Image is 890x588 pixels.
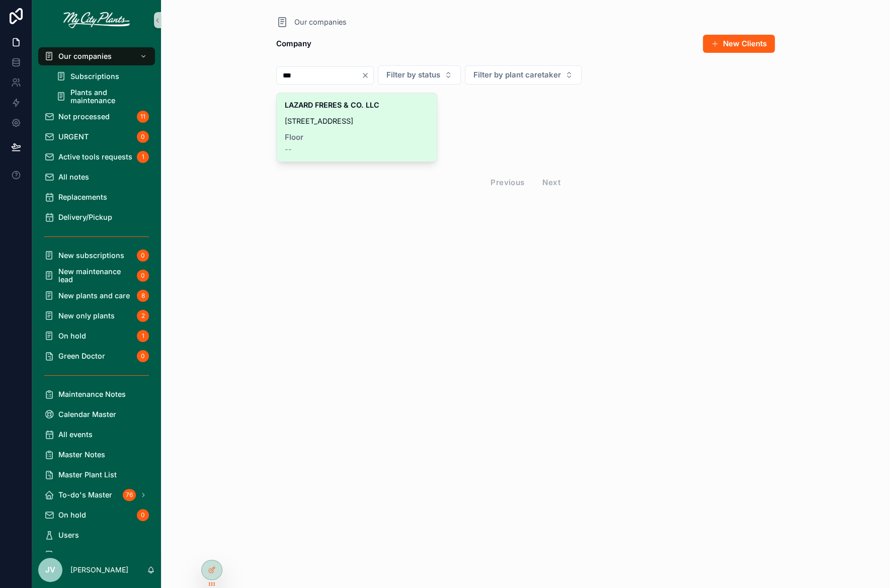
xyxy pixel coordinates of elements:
[294,17,347,27] span: Our companies
[361,71,373,79] button: Clear
[38,307,155,325] a: New only plants2
[137,111,149,123] div: 11
[38,287,155,305] a: New plants and care8
[58,531,79,539] span: Users
[58,113,110,121] span: Not processed
[38,446,155,464] a: Master Notes
[38,486,155,504] a: To-do's Master76
[285,117,429,125] span: [STREET_ADDRESS]
[38,426,155,444] a: All events
[58,410,116,418] span: Calendar Master
[38,47,155,65] a: Our companies
[38,168,155,186] a: All notes
[38,347,155,365] a: Green Doctor0
[38,148,155,166] a: Active tools requests1
[58,251,124,260] span: New subscriptions
[58,52,112,60] span: Our companies
[703,35,775,53] button: New Clients
[70,89,145,105] span: Plants and maintenance
[137,270,149,282] div: 0
[38,546,155,564] a: Map of companies
[276,37,311,51] h1: Company
[276,93,437,162] a: LAZARD FRERES & CO. LLC[STREET_ADDRESS]Floor--
[58,133,89,141] span: URGENT
[386,70,440,80] span: Filter by status
[50,67,155,86] a: Subscriptions
[137,131,149,143] div: 0
[38,385,155,403] a: Maintenance Notes
[378,65,461,85] button: Select Button
[137,310,149,322] div: 2
[137,330,149,342] div: 1
[58,292,130,300] span: New plants and care
[123,489,136,501] div: 76
[38,128,155,146] a: URGENT0
[38,246,155,265] a: New subscriptions0
[58,471,117,479] span: Master Plant List
[285,133,429,141] span: Floor
[38,108,155,126] a: Not processed11
[58,491,112,499] span: To-do's Master
[38,188,155,206] a: Replacements
[137,249,149,262] div: 0
[276,16,347,28] a: Our companies
[58,390,126,398] span: Maintenance Notes
[38,466,155,484] a: Master Plant List
[38,506,155,524] a: On hold0
[58,153,132,161] span: Active tools requests
[465,65,582,85] button: Select Button
[70,72,119,80] span: Subscriptions
[58,352,105,360] span: Green Doctor
[285,145,292,153] span: --
[137,290,149,302] div: 8
[58,312,115,320] span: New only plants
[137,151,149,163] div: 1
[58,431,93,439] span: All events
[137,350,149,362] div: 0
[137,509,149,521] div: 0
[58,332,86,340] span: On hold
[50,88,155,106] a: Plants and maintenance
[58,213,112,221] span: Delivery/Pickup
[63,12,130,28] img: App logo
[58,173,89,181] span: All notes
[38,327,155,345] a: On hold1
[70,565,128,575] p: [PERSON_NAME]
[473,70,561,80] span: Filter by plant caretaker
[38,526,155,544] a: Users
[58,551,123,559] span: Map of companies
[32,40,161,552] div: scrollable content
[38,208,155,226] a: Delivery/Pickup
[58,511,86,519] span: On hold
[58,451,105,459] span: Master Notes
[285,101,379,109] strong: LAZARD FRERES & CO. LLC
[45,564,55,576] span: JV
[58,193,107,201] span: Replacements
[38,405,155,424] a: Calendar Master
[58,268,133,284] span: New maintenance lead
[38,267,155,285] a: New maintenance lead0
